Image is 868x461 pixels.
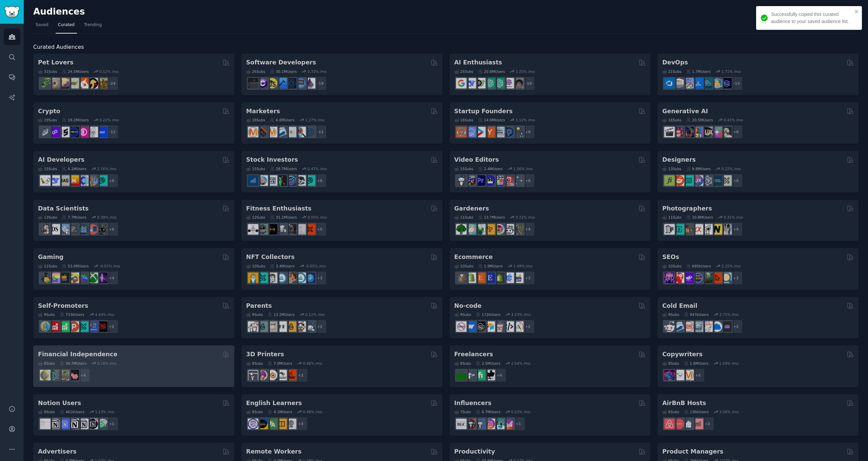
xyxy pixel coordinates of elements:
[4,6,20,18] img: GummySearch logo
[854,9,859,14] button: close
[56,20,77,34] a: Curated
[36,22,48,28] span: Saved
[33,6,804,17] h2: Audiences
[82,20,104,34] a: Trending
[33,43,84,52] span: Curated Audiences
[33,20,51,34] a: Saved
[771,11,852,25] div: Successfully copied this curated audience to your saved audience list.
[84,22,102,28] span: Trending
[58,22,75,28] span: Curated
